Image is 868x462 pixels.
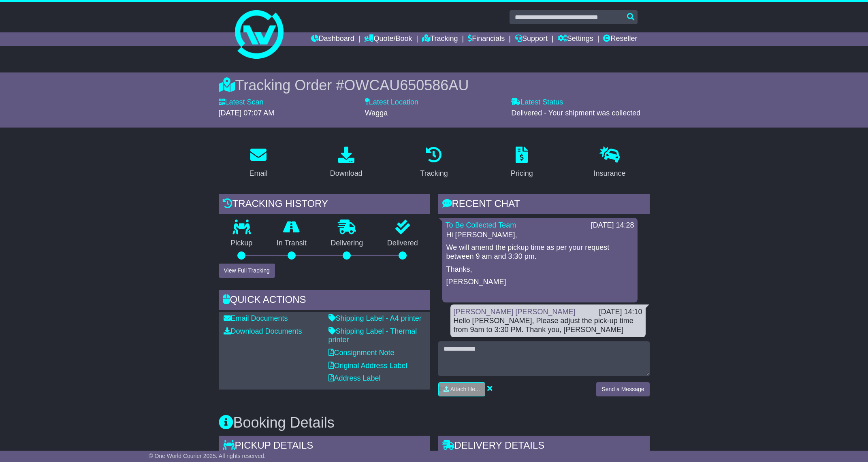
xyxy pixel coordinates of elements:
p: Pickup [219,239,265,248]
a: Dashboard [311,32,354,46]
a: Address Label [328,374,381,382]
a: Support [515,32,548,46]
div: Tracking history [219,194,430,216]
div: [DATE] 14:28 [591,221,634,230]
a: Email Documents [224,314,288,322]
a: Pricing [505,144,538,182]
div: [DATE] 14:10 [599,308,642,317]
a: Download Documents [224,327,302,335]
p: In Transit [264,239,319,248]
label: Latest Status [511,98,563,107]
a: Settings [558,32,593,46]
p: Delivered [375,239,430,248]
span: OWCAU650586AU [344,77,469,94]
div: Tracking Order # [219,77,650,94]
a: Tracking [415,144,453,182]
span: © One World Courier 2025. All rights reserved. [149,453,266,459]
a: To Be Collected Team [446,221,516,229]
a: Insurance [589,144,631,182]
span: Wagga [365,109,388,117]
div: RECENT CHAT [438,194,650,216]
p: Delivering [319,239,375,248]
a: Original Address Label [328,362,407,370]
div: Pricing [511,168,533,179]
span: Delivered - Your shipment was collected [511,109,640,117]
a: Reseller [603,32,637,46]
label: Latest Scan [219,98,264,107]
button: View Full Tracking [219,264,275,278]
div: Quick Actions [219,290,430,312]
a: Shipping Label - Thermal printer [328,327,417,344]
div: Download [330,168,363,179]
a: Financials [468,32,505,46]
label: Latest Location [365,98,418,107]
button: Send a Message [596,382,649,396]
a: Shipping Label - A4 printer [328,314,422,322]
p: Hi [PERSON_NAME], [446,231,633,240]
div: Delivery Details [438,436,650,458]
a: Consignment Note [328,349,395,357]
p: Thanks, [446,265,633,274]
div: Pickup Details [219,436,430,458]
p: We will amend the pickup time as per your request between 9 am and 3:30 pm. [446,243,633,261]
p: [PERSON_NAME] [446,278,633,287]
a: Email [244,144,273,182]
div: Insurance [594,168,626,179]
div: Tracking [420,168,448,179]
h3: Booking Details [219,415,650,431]
div: Email [249,168,267,179]
div: Hello [PERSON_NAME], Please adjust the pick-up time from 9am to 3:30 PM. Thank you, [PERSON_NAME] [454,317,642,334]
a: Download [325,144,368,182]
a: Tracking [422,32,458,46]
a: [PERSON_NAME] [PERSON_NAME] [454,308,576,316]
a: Quote/Book [364,32,412,46]
span: [DATE] 07:07 AM [219,109,275,117]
